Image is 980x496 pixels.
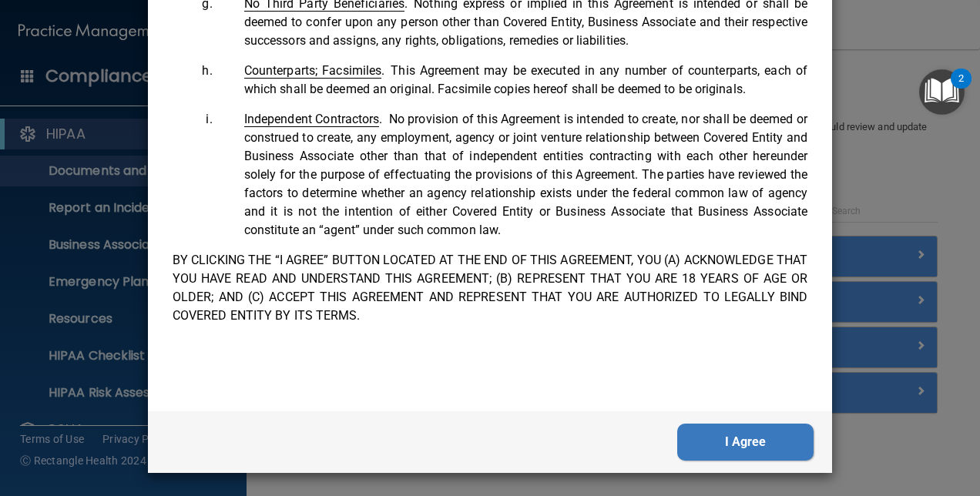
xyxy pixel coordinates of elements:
span: . [244,112,383,126]
button: Open Resource Center, 2 new notifications [919,69,965,115]
div: 2 [958,79,964,99]
span: . [244,63,385,78]
p: BY CLICKING THE “I AGREE” BUTTON LOCATED AT THE END OF THIS AGREEMENT, YOU (A) ACKNOWLEDGE THAT Y... [173,251,807,325]
span: Independent Contractors [244,112,380,127]
span: Counterparts; Facsimiles [244,63,381,79]
li: No provision of this Agreement is intended to create, nor shall be deemed or construed to create,... [216,110,807,240]
button: I Agree [677,424,814,461]
li: This Agreement may be executed in any number of counterparts, each of which shall be deemed an or... [216,62,807,99]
